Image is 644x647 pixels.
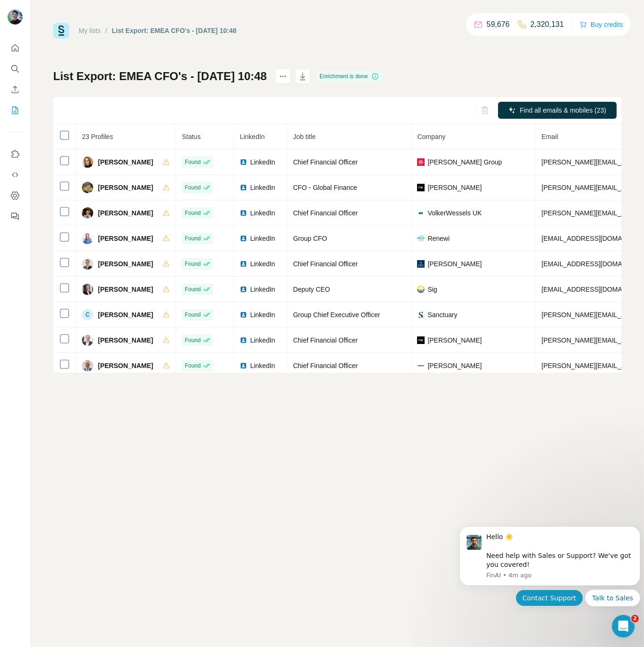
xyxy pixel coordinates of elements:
[417,311,425,319] img: company-logo
[8,81,23,98] button: Enrich CSV
[8,208,23,225] button: Feedback
[82,284,93,295] img: Avatar
[98,361,153,370] span: [PERSON_NAME]
[8,146,23,163] button: Use Surfe on LinkedIn
[612,615,635,638] iframe: Intercom live chat
[98,336,153,345] span: [PERSON_NAME]
[293,184,357,191] span: CFO - Global Finance
[293,336,357,344] span: Chief Financial Officer
[520,106,606,115] span: Find all emails & mobiles (23)
[631,615,639,622] span: 2
[250,208,275,218] span: LinkedIn
[427,234,450,243] span: Renewi
[427,336,482,345] span: [PERSON_NAME]
[105,26,107,35] li: /
[531,19,564,30] p: 2,320,131
[250,259,275,269] span: LinkedIn
[317,71,382,82] div: Enrichment is done
[240,184,247,191] img: LinkedIn logo
[240,158,247,166] img: LinkedIn logo
[240,260,247,268] img: LinkedIn logo
[250,361,275,370] span: LinkedIn
[240,133,265,140] span: LinkedIn
[293,260,357,268] span: Chief Financial Officer
[53,69,267,84] h1: List Export: EMEA CFO's - [DATE] 10:48
[82,207,93,219] img: Avatar
[240,235,247,242] img: LinkedIn logo
[185,158,201,166] span: Found
[98,157,153,167] span: [PERSON_NAME]
[487,19,510,30] p: 59,676
[185,260,201,268] span: Found
[98,208,153,218] span: [PERSON_NAME]
[417,362,425,369] img: company-logo
[417,209,425,217] img: company-logo
[98,285,153,294] span: [PERSON_NAME]
[427,285,437,294] span: Sig
[98,183,153,192] span: [PERSON_NAME]
[185,285,201,294] span: Found
[250,336,275,345] span: LinkedIn
[185,336,201,344] span: Found
[185,234,201,243] span: Found
[293,158,357,166] span: Chief Financial Officer
[293,286,330,293] span: Deputy CEO
[250,285,275,294] span: LinkedIn
[82,133,113,140] span: 23 Profiles
[275,69,290,84] button: actions
[293,209,357,217] span: Chief Financial Officer
[98,310,153,319] span: [PERSON_NAME]
[82,156,93,168] img: Avatar
[185,311,201,319] span: Found
[240,286,247,293] img: LinkedIn logo
[417,133,445,140] span: Company
[293,133,315,140] span: Job title
[417,286,425,293] img: company-logo
[82,309,93,320] div: C
[250,234,275,243] span: LinkedIn
[427,310,457,319] span: Sanctuary
[250,183,275,192] span: LinkedIn
[98,234,153,243] span: [PERSON_NAME]
[8,187,23,204] button: Dashboard
[185,209,201,217] span: Found
[250,157,275,167] span: LinkedIn
[112,26,237,35] div: List Export: EMEA CFO's - [DATE] 10:48
[240,311,247,319] img: LinkedIn logo
[182,133,201,140] span: Status
[8,102,23,119] button: My lists
[417,235,425,242] img: company-logo
[541,133,558,140] span: Email
[456,519,644,612] iframe: Intercom notifications message
[427,259,482,269] span: [PERSON_NAME]
[8,40,23,57] button: Quick start
[82,258,93,270] img: Avatar
[417,184,425,191] img: company-logo
[82,360,93,371] img: Avatar
[185,183,201,192] span: Found
[427,208,482,218] span: VolkerWessels UK
[580,18,623,31] button: Buy credits
[79,27,101,34] a: My lists
[427,183,482,192] span: [PERSON_NAME]
[8,60,23,77] button: Search
[293,362,357,369] span: Chief Financial Officer
[8,9,23,25] img: Avatar
[185,361,201,370] span: Found
[240,336,247,344] img: LinkedIn logo
[240,209,247,217] img: LinkedIn logo
[427,361,482,370] span: [PERSON_NAME]
[417,336,425,344] img: company-logo
[293,235,327,242] span: Group CFO
[250,310,275,319] span: LinkedIn
[427,157,502,167] span: [PERSON_NAME] Group
[82,233,93,244] img: Avatar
